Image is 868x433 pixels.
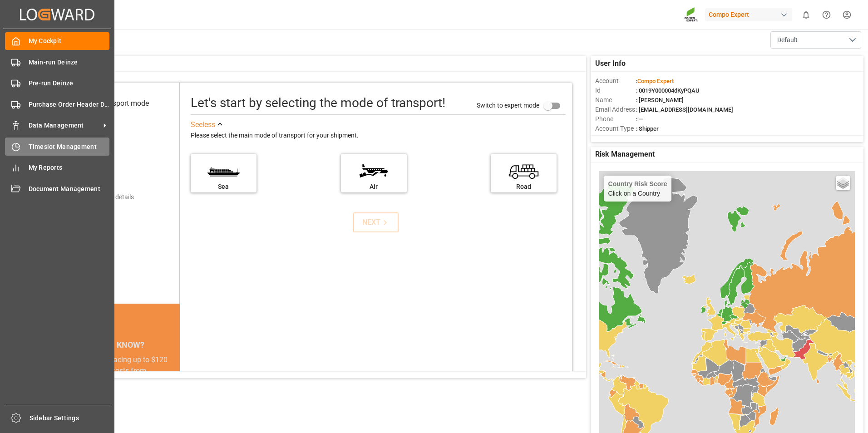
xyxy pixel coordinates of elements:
span: Name [595,95,636,105]
span: Switch to expert mode [477,101,539,108]
a: Purchase Order Header Deinze [5,95,109,113]
a: Layers [836,176,850,190]
span: : [636,78,674,84]
button: NEXT [353,212,399,232]
a: Timeslot Management [5,138,109,155]
span: Id [595,86,636,95]
span: Account Type [595,124,636,133]
img: Screenshot%202023-09-29%20at%2010.02.21.png_1712312052.png [684,7,699,23]
a: My Cockpit [5,32,109,50]
div: Please select the main mode of transport for your shipment. [191,130,566,141]
a: Pre-run Deinze [5,74,109,92]
span: : 0019Y000004dKyPQAU [636,87,700,94]
span: Default [777,35,798,45]
h4: Country Risk Score [608,180,667,187]
a: Main-run Deinze [5,53,109,71]
span: Data Management [29,121,100,130]
span: Account [595,76,636,86]
span: : [EMAIL_ADDRESS][DOMAIN_NAME] [636,106,733,113]
span: Main-run Deinze [29,58,110,67]
span: Email Address [595,105,636,114]
span: Sidebar Settings [30,413,111,423]
span: Document Management [29,184,110,194]
span: Risk Management [595,149,655,160]
span: User Info [595,58,626,69]
span: : — [636,116,643,123]
button: next slide / item [167,354,180,420]
div: Let's start by selecting the mode of transport! [191,93,445,113]
div: Sea [195,182,252,192]
button: Help Center [816,5,837,25]
span: Purchase Order Header Deinze [29,100,110,109]
div: See less [191,119,215,130]
span: Pre-run Deinze [29,79,110,88]
button: Compo Expert [705,6,796,23]
div: NEXT [362,217,390,228]
span: Phone [595,114,636,124]
button: open menu [770,31,861,49]
span: My Cockpit [29,36,110,46]
div: Road [495,182,552,192]
span: Timeslot Management [29,142,110,152]
div: Add shipping details [77,192,134,202]
div: Click on a Country [608,180,667,197]
div: Compo Expert [705,8,792,21]
div: Air [345,182,402,192]
span: : Shipper [636,125,659,132]
span: Compo Expert [637,78,674,84]
span: : [PERSON_NAME] [636,97,684,103]
span: My Reports [29,163,110,172]
button: show 0 new notifications [796,5,816,25]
